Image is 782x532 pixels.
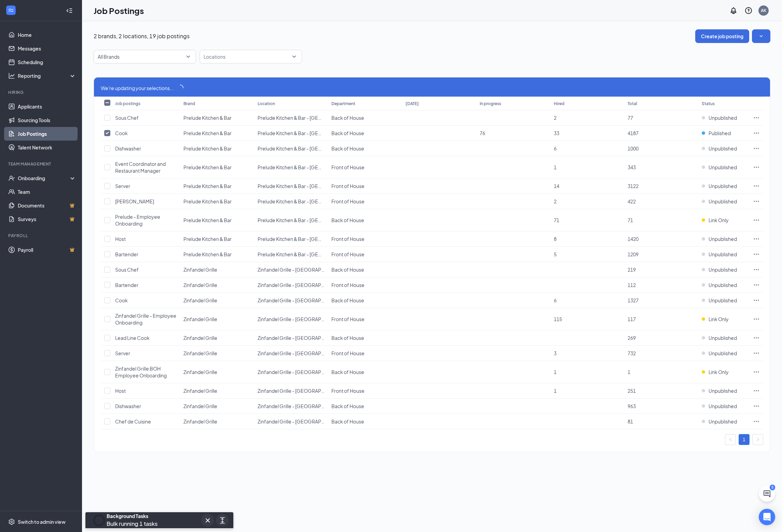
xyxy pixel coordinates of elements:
span: 33 [554,130,559,136]
span: Unpublished [709,266,737,273]
td: Front of House [328,247,402,262]
a: 1 [739,434,749,445]
span: Front of House [331,236,365,242]
svg: Ellipses [753,350,760,357]
span: 81 [628,418,633,425]
span: Prelude Kitchen & Bar - [GEOGRAPHIC_DATA], [GEOGRAPHIC_DATA] [258,236,411,242]
span: Zinfandel Grille [183,418,217,425]
a: Team [18,185,76,199]
div: Team Management [8,161,75,167]
svg: ChatActive [763,490,771,498]
div: 5 [770,485,775,490]
td: Back of House [328,414,402,429]
span: Prelude Kitchen & Bar - [GEOGRAPHIC_DATA], [GEOGRAPHIC_DATA] [258,198,411,204]
td: Zinfandel Grille [180,399,254,414]
svg: QuestionInfo [744,6,753,15]
span: Unpublished [709,418,737,425]
span: Zinfandel Grille [183,282,217,288]
td: Front of House [328,156,402,178]
span: Unpublished [709,235,737,242]
span: Bartender [115,282,138,288]
svg: Ellipses [753,334,760,341]
th: [DATE] [402,97,476,110]
td: Prelude Kitchen & Bar - Sacramento, CA [254,209,328,231]
span: 732 [628,350,636,356]
span: Published [709,130,731,136]
span: Prelude Kitchen & Bar [183,217,232,223]
span: Prelude Kitchen & Bar - [GEOGRAPHIC_DATA], [GEOGRAPHIC_DATA] [258,115,411,121]
div: Location [258,101,275,106]
span: Chef de Cuisine [115,418,151,425]
span: Front of House [331,316,365,322]
td: Zinfandel Grille [180,293,254,308]
span: 343 [628,164,636,170]
td: Zinfandel Grille [180,330,254,346]
span: Zinfandel Grille - [GEOGRAPHIC_DATA], [GEOGRAPHIC_DATA] [258,418,397,425]
span: 77 [628,115,633,121]
span: 14 [554,183,559,189]
span: 1327 [628,297,639,303]
span: 6 [554,297,557,303]
span: Prelude Kitchen & Bar [183,198,232,204]
span: 76 [480,130,485,136]
svg: SmallChevronDown [758,33,765,40]
span: Server [115,183,130,189]
svg: Ellipses [753,114,760,121]
span: 71 [628,217,633,223]
span: Prelude - Employee Onboarding [115,214,160,227]
li: 1 [739,434,750,445]
span: 422 [628,198,636,204]
td: Back of House [328,110,402,126]
span: Cook [115,130,128,136]
span: Prelude Kitchen & Bar - [GEOGRAPHIC_DATA], [GEOGRAPHIC_DATA] [258,251,411,257]
span: 2 [554,115,557,121]
span: Back of House [331,297,364,303]
td: Prelude Kitchen & Bar - Sacramento, CA [254,178,328,194]
td: Prelude Kitchen & Bar [180,194,254,209]
a: PayrollCrown [18,243,76,257]
span: Unpublished [709,297,737,304]
td: Prelude Kitchen & Bar [180,209,254,231]
svg: Settings [8,518,15,525]
span: Zinfandel Grille [183,267,217,273]
span: 219 [628,267,636,273]
span: Back of House [331,267,364,273]
span: Back of House [331,369,364,375]
button: ChatActive [759,486,775,502]
span: Back of House [331,130,364,136]
td: Prelude Kitchen & Bar - Sacramento, CA [254,194,328,209]
span: Prelude Kitchen & Bar - [GEOGRAPHIC_DATA], [GEOGRAPHIC_DATA] [258,145,411,152]
span: 6 [554,145,557,152]
td: Back of House [328,141,402,156]
span: Zinfandel Grille - [GEOGRAPHIC_DATA], [GEOGRAPHIC_DATA] [258,282,397,288]
td: Back of House [328,126,402,141]
span: 3 [554,350,557,356]
svg: Ellipses [753,251,760,258]
td: Zinfandel Grille [180,277,254,293]
a: Job Postings [18,127,76,141]
td: Zinfandel Grille - Sacramento, CA [254,308,328,330]
td: Zinfandel Grille - Sacramento, CA [254,262,328,277]
svg: Ellipses [753,297,760,304]
span: Prelude Kitchen & Bar [183,164,232,170]
span: 1 [554,164,557,170]
span: right [756,437,760,442]
button: left [725,434,736,445]
span: Cook [115,297,128,303]
a: Messages [18,42,76,55]
span: 4187 [628,130,639,136]
svg: Collapse [66,7,73,14]
td: Zinfandel Grille - Sacramento, CA [254,277,328,293]
svg: Ellipses [753,235,760,242]
span: 269 [628,335,636,341]
a: Scheduling [18,55,76,69]
svg: Ellipses [753,183,760,189]
td: Prelude Kitchen & Bar [180,231,254,247]
span: 251 [628,388,636,394]
td: Back of House [328,293,402,308]
a: Talent Network [18,141,76,154]
span: Back of House [331,145,364,152]
span: 115 [554,316,562,322]
span: Unpublished [709,183,737,189]
td: Zinfandel Grille - Sacramento, CA [254,399,328,414]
